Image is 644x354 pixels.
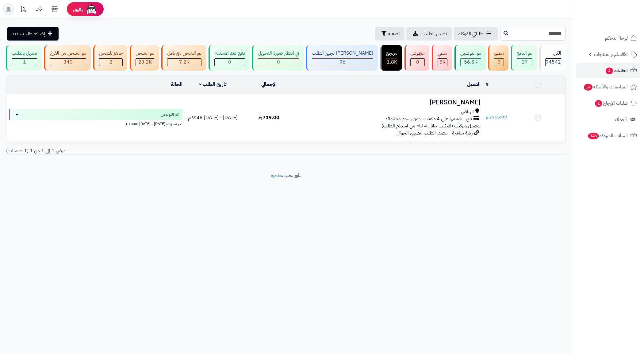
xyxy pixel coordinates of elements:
a: العميل [467,81,481,88]
div: اخر تحديث: [DATE] - [DATE] 10:50 م [9,120,182,126]
div: في انتظار صورة التحويل [258,50,299,57]
div: تم الشحن مع ناقل [167,50,201,57]
span: 0 [277,58,280,66]
div: 0 [411,59,424,66]
a: تاريخ الطلب [199,81,227,88]
span: زيارة مباشرة - مصدر الطلب: تطبيق الجوال [397,129,473,137]
div: تم الشحن من الفرع [50,50,86,57]
span: 94542 [546,58,561,66]
span: 0 [228,58,231,66]
span: طلبات الإرجاع [594,99,628,107]
span: طلباتي المُوكلة [458,30,484,37]
span: تم التوصيل [161,111,179,118]
span: رفيق [73,6,83,13]
div: 340 [50,59,86,66]
span: 23.2K [138,58,152,66]
a: المراجعات والأسئلة14 [576,80,640,94]
div: 7223 [167,59,201,66]
a: طلباتي المُوكلة [454,27,498,41]
div: معلق [494,50,504,57]
div: 0 [215,59,245,66]
button: تصفية [375,27,404,41]
span: 5K [439,58,446,66]
a: العملاء [576,112,640,127]
div: دفع عند الاستلام [214,50,245,57]
span: 1 [23,58,26,66]
span: لوحة التحكم [605,34,628,42]
div: مرفوض [410,50,425,57]
span: 1 [595,100,602,107]
span: الأقسام والمنتجات [594,50,628,59]
span: # [485,114,489,121]
div: تعديل بالطلب [12,50,37,57]
div: 1 [12,59,37,66]
a: جاهز للشحن 2 [92,45,128,71]
a: تصدير الطلبات [406,27,452,41]
a: تحديثات المنصة [16,3,32,17]
span: إضافة طلب جديد [12,30,45,37]
a: الكل94542 [538,45,567,71]
a: # [485,81,489,88]
div: ملغي [438,50,447,57]
a: طلبات الإرجاع1 [576,96,640,111]
a: ملغي 5K [431,45,453,71]
span: 56.5K [464,58,477,66]
span: 4 [606,68,613,74]
div: 0 [494,59,504,66]
a: تم الدفع 27 [510,45,538,71]
span: 0 [497,58,500,66]
div: عرض 1 إلى 1 من 1 (1 صفحات) [2,147,286,154]
a: لوحة التحكم [576,31,640,45]
div: مرتجع [386,50,397,57]
span: 719.00 [258,114,279,121]
div: جاهز للشحن [99,50,123,57]
a: السلات المتروكة346 [576,128,640,143]
div: 56524 [461,59,481,66]
div: 2 [99,59,122,66]
span: الطلبات [605,66,628,75]
img: ai-face.png [85,3,98,15]
a: تعديل بالطلب 1 [5,45,43,71]
span: المراجعات والأسئلة [583,83,628,91]
div: تم الدفع [517,50,532,57]
span: 27 [522,58,528,66]
div: 23196 [136,59,154,66]
a: #372392 [485,114,507,121]
span: الرياض [461,108,474,115]
div: 1807 [386,59,397,66]
a: تم الشحن مع ناقل 7.2K [160,45,207,71]
a: تم الشحن 23.2K [128,45,160,71]
span: السلات المتروكة [587,131,628,140]
a: تم التوصيل 56.5K [453,45,487,71]
span: 14 [584,84,592,91]
span: 96 [339,58,346,66]
div: تم التوصيل [460,50,481,57]
span: تصدير الطلبات [420,30,447,37]
span: العملاء [615,115,627,124]
div: الكل [545,50,561,57]
span: 346 [588,133,599,139]
a: الإجمالي [261,81,277,88]
a: دفع عند الاستلام 0 [207,45,251,71]
a: معلق 0 [487,45,510,71]
div: 27 [517,59,532,66]
a: متجرة [271,172,282,179]
span: 0 [416,58,419,66]
a: إضافة طلب جديد [7,27,59,41]
div: تم الشحن [136,50,154,57]
span: 1.8K [387,58,397,66]
span: 2 [109,58,113,66]
a: مرتجع 1.8K [379,45,403,71]
span: 7.2K [179,58,190,66]
span: توصيل وتركيب (التركيب خلال 4 ايام من استلام الطلب) [381,122,481,130]
a: في انتظار صورة التحويل 0 [251,45,305,71]
div: 4964 [438,59,447,66]
span: [DATE] - [DATE] 9:48 م [188,114,238,121]
div: [PERSON_NAME] تجهيز الطلب [312,50,373,57]
span: 340 [63,58,73,66]
a: الحالة [171,81,182,88]
div: 96 [312,59,373,66]
span: تابي - قسّمها على 4 دفعات بدون رسوم ولا فوائد [385,115,472,123]
a: [PERSON_NAME] تجهيز الطلب 96 [305,45,379,71]
a: مرفوض 0 [403,45,431,71]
